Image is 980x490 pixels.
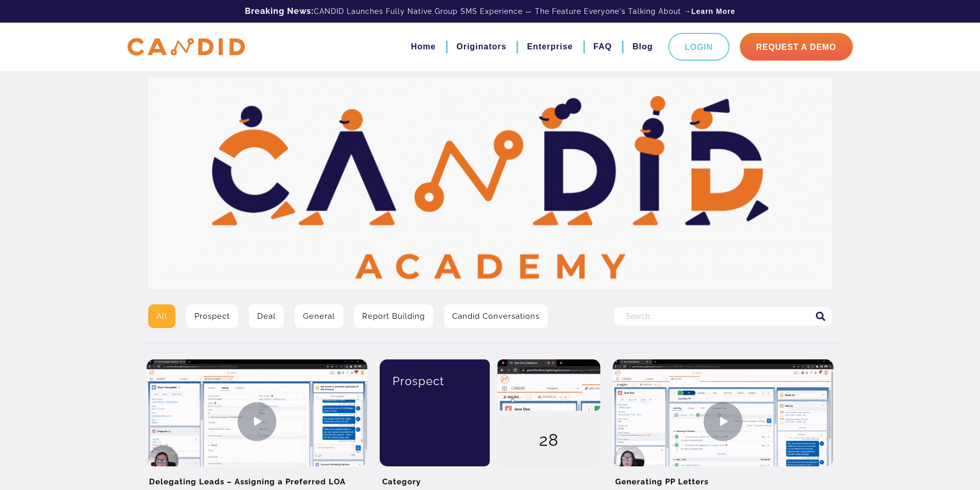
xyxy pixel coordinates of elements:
b: Breaking News: [245,6,314,16]
a: FAQ [594,38,612,56]
a: Originators [456,38,506,56]
a: Enterprise [527,38,573,56]
img: CANDID APP [128,38,245,56]
a: Home [411,38,436,56]
h2: Generating PP Letters [613,466,833,489]
a: All [148,304,175,328]
a: Candid Conversations [444,304,548,328]
img: Video Library Hero [148,77,832,289]
a: Blog [632,38,653,56]
h2: Delegating Leads – Assigning a Preferred LOA [147,466,367,489]
a: Report Building [354,304,433,328]
a: Login [668,33,729,61]
h2: Category [380,466,600,489]
a: Learn More [691,6,735,16]
a: Deal [249,304,284,328]
img: Delegating Leads – Assigning a Preferred LOA Video [147,359,367,483]
img: Generating PP Letters Video [613,359,833,483]
a: Prospect [186,304,238,328]
div: 28 [497,416,600,467]
div: Prospect [387,359,483,403]
a: Request A Demo [740,33,853,61]
a: General [295,304,343,328]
